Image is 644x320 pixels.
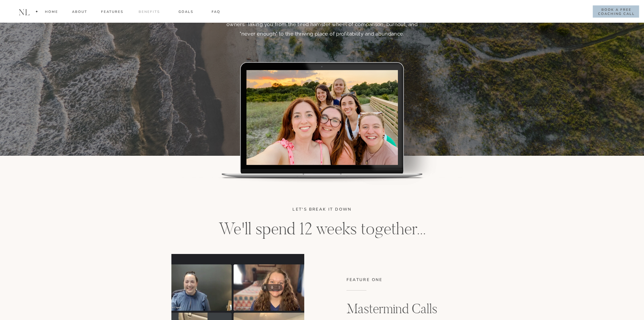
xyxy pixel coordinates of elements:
p: This is the 3-month small group coaching program for photography business owners. Taking you from... [223,10,422,54]
a: feature one [347,277,408,284]
a: Benefits [137,9,161,17]
h2: Mastermind Calls [347,302,481,316]
a: FAQ [211,9,221,17]
a: book a free coaching call [598,8,635,16]
a: goals [174,9,198,17]
a: Home [45,9,58,17]
a: FEATURES [101,9,124,17]
a: about [72,9,88,17]
h1: nl [17,8,32,17]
